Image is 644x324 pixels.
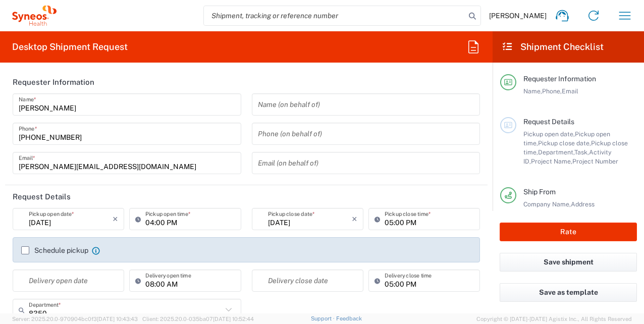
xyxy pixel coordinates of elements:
span: Contact Name, [564,209,608,217]
a: Support [311,315,336,321]
span: Phone, [542,87,562,95]
span: Ship From [523,188,556,196]
span: Client: 2025.20.0-035ba07 [142,316,254,322]
input: Shipment, tracking or reference number [204,6,465,25]
span: City, [527,209,540,217]
span: Email [562,87,578,95]
span: Project Name, [531,157,572,165]
button: Save as template [500,283,637,302]
label: Schedule pickup [21,246,88,254]
i: × [352,211,357,227]
h2: Request Details [13,192,71,202]
span: Department, [538,148,574,156]
span: Pickup open date, [523,130,575,138]
a: Feedback [336,315,362,321]
h2: Shipment Checklist [502,41,604,53]
span: Copyright © [DATE]-[DATE] Agistix Inc., All Rights Reserved [476,314,632,323]
span: Country, [540,209,564,217]
button: Rate [500,223,637,241]
h2: Requester Information [13,77,94,87]
span: Requester Information [523,75,596,83]
button: Save shipment [500,253,637,272]
span: Pickup close date, [538,139,591,147]
span: Project Number [572,157,618,165]
span: [PERSON_NAME] [489,11,547,20]
span: Company Name, [523,200,571,208]
span: Request Details [523,118,574,126]
span: [DATE] 10:52:44 [213,316,254,322]
h2: Desktop Shipment Request [12,41,128,53]
span: Task, [574,148,589,156]
i: × [113,211,118,227]
span: Name, [523,87,542,95]
span: [DATE] 10:43:43 [97,316,138,322]
span: Server: 2025.20.0-970904bc0f3 [12,316,138,322]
